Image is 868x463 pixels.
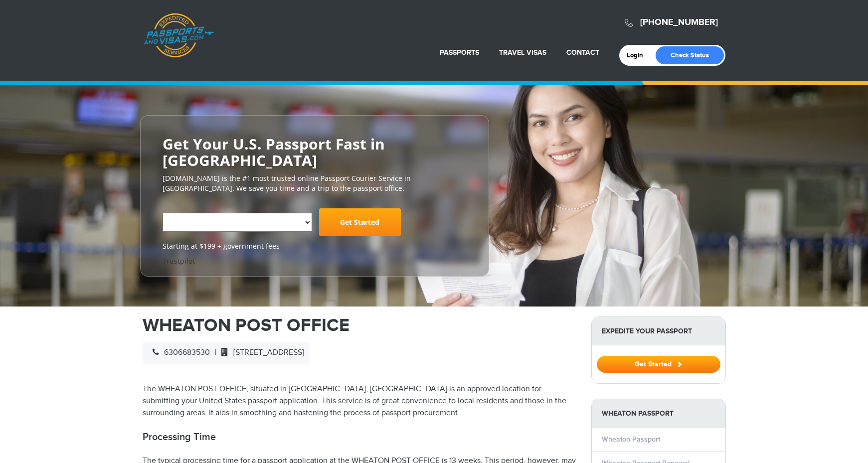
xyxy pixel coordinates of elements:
[319,208,401,236] a: Get Started
[163,136,467,168] h2: Get Your U.S. Passport Fast in [GEOGRAPHIC_DATA]
[597,356,720,373] button: Get Started
[143,383,576,419] p: The WHEATON POST OFFICE, situated in [GEOGRAPHIC_DATA], [GEOGRAPHIC_DATA] is an approved location...
[602,435,660,444] a: Wheaton Passport
[592,317,725,345] strong: Expedite Your Passport
[566,48,599,57] a: Contact
[440,48,479,57] a: Passports
[143,316,576,334] h1: WHEATON POST OFFICE
[656,46,724,64] a: Check Status
[597,360,720,368] a: Get Started
[640,17,718,28] a: [PHONE_NUMBER]
[143,342,309,364] div: |
[143,431,576,443] h2: Processing Time
[163,256,195,266] a: Trustpilot
[163,173,467,193] p: [DOMAIN_NAME] is the #1 most trusted online Passport Courier Service in [GEOGRAPHIC_DATA]. We sav...
[148,348,210,357] span: 6306683530
[627,51,650,59] a: Login
[143,13,214,58] a: Passports & [DOMAIN_NAME]
[499,48,546,57] a: Travel Visas
[163,241,467,251] span: Starting at $199 + government fees
[592,399,725,428] strong: Wheaton Passport
[216,348,304,357] span: [STREET_ADDRESS]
